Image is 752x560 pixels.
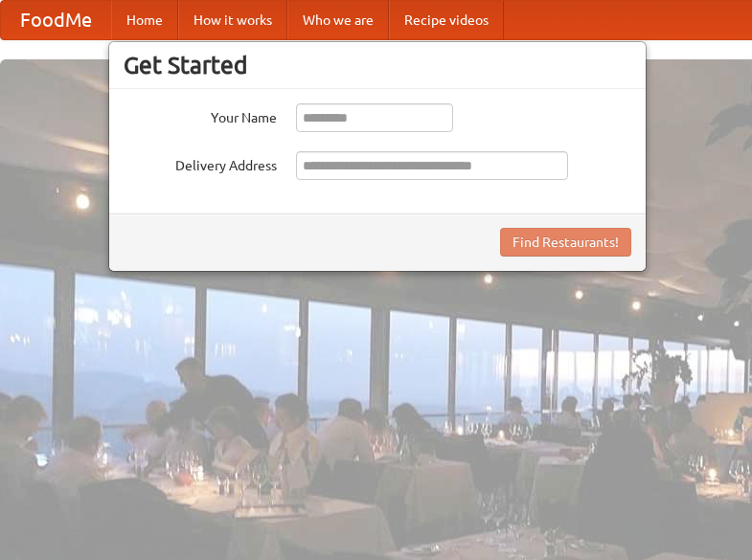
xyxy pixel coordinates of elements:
[500,228,631,257] button: Find Restaurants!
[389,1,504,39] a: Recipe videos
[124,151,277,175] label: Delivery Address
[124,103,277,127] label: Your Name
[178,1,287,39] a: How it works
[1,1,111,39] a: FoodMe
[287,1,389,39] a: Who we are
[124,51,631,79] h3: Get Started
[111,1,178,39] a: Home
